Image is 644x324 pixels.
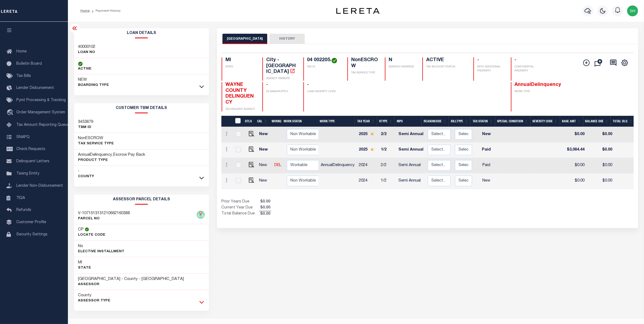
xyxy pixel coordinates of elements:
[78,77,109,83] h3: NEW
[319,158,357,173] td: AnnualDelinquency
[477,65,504,73] p: WITH ADDITIONAL PROPERTY
[270,116,282,127] th: WorkQ
[257,158,272,173] td: New
[78,44,96,50] h3: 40000102
[377,116,395,127] th: RType: activate to sort column ascending
[221,205,259,211] td: Current Year Due
[78,282,184,287] p: Assessor
[16,86,54,90] span: Lender Disbursement
[257,173,272,189] td: New
[78,249,125,254] p: Elective Installment
[16,220,46,224] span: Customer Profile
[78,298,111,304] p: Assessor Type
[564,127,587,142] td: $0.00
[370,148,374,151] img: Star.svg
[225,65,256,69] p: STATE
[16,50,27,54] span: Home
[379,142,396,158] td: 1/2
[74,28,209,38] h2: Loan Details
[611,116,635,127] th: Total DLQ: activate to sort column ascending
[515,58,517,63] span: -
[78,260,91,265] h3: MI
[222,34,267,44] button: [GEOGRAPHIC_DATA]
[16,74,31,78] span: Tax Bills
[477,58,479,63] span: -
[583,116,611,127] th: Balance Due: activate to sort column ascending
[78,293,111,298] h3: County
[530,116,560,127] th: Severity Code: activate to sort column ascending
[232,116,243,127] th: &nbsp;
[379,173,396,189] td: 1/2
[564,173,587,189] td: $0.00
[78,50,96,55] p: LOAN NO
[307,65,341,69] p: TAX ID
[259,199,271,205] span: $0.00
[78,158,146,163] p: Product Type
[259,211,271,217] span: $0.00
[16,123,69,127] span: Tax Amount Reporting Queue
[16,111,65,114] span: Order Management System
[266,77,297,81] p: AGENCY WEBSITE
[78,125,93,130] p: TBM ID
[495,116,530,127] th: Special Condition: activate to sort column ascending
[221,211,259,217] td: Total Balance Due
[78,265,91,271] p: State
[266,57,297,75] h4: City - [GEOGRAPHIC_DATA]
[396,142,426,158] td: Semi Annual
[515,82,561,87] span: AnnualDelinquency
[515,90,545,94] p: WORK TYPE
[307,90,341,94] p: LOAN SEVERITY CODE
[515,65,545,73] p: CONFIDENTIAL PROPERTY
[78,244,83,249] h3: No
[221,199,259,205] td: Prior Years Due
[587,173,614,189] td: $0.00
[274,163,281,167] a: DEL
[474,173,499,189] td: New
[379,127,396,142] td: 2/2
[357,142,379,158] td: 2025
[16,98,66,102] span: Pymt Processing & Tracking
[78,66,92,72] p: ACTIVE
[587,127,614,142] td: $0.00
[627,5,638,16] img: svg+xml;base64,PHN2ZyB4bWxucz0iaHR0cDovL3d3dy53My5vcmcvMjAwMC9zdmciIHBvaW50ZXItZXZlbnRzPSJub25lIi...
[355,116,377,127] th: Tax Year: activate to sort column ascending
[16,62,42,66] span: Bulletin Board
[396,127,426,142] td: Semi Annual
[7,109,15,116] i: travel_explore
[16,160,49,163] span: Delinquent Letters
[357,158,379,173] td: 2024
[257,142,272,158] td: New
[78,232,106,238] p: Locate Code
[370,132,374,136] img: Star.svg
[564,158,587,173] td: $0.00
[78,174,94,179] p: County
[225,57,256,63] h4: MI
[78,141,114,147] p: Tax Service Type
[16,233,48,236] span: Security Settings
[225,107,256,111] p: DELINQUENT AGENCY
[259,205,271,211] span: $0.00
[351,57,378,69] h4: NonESCROW
[16,147,45,151] span: Check Requests
[379,158,396,173] td: 2/2
[395,116,422,127] th: MPO
[78,119,93,125] h3: 3453879
[16,184,63,188] span: Lender Non-Disbursement
[266,90,297,94] p: IN BANKRUPTCY
[78,211,130,216] h3: V-1071513131210662160388
[78,169,94,174] h3: -
[470,116,495,127] th: Tax Status: activate to sort column ascending
[474,158,499,173] td: Paid
[357,173,379,189] td: 2024
[221,116,232,127] th: &nbsp;&nbsp;&nbsp;&nbsp;&nbsp;&nbsp;&nbsp;&nbsp;&nbsp;&nbsp;
[587,158,614,173] td: $0.00
[80,9,90,13] a: Home
[389,65,416,69] p: SERVICE OVERRIDE
[257,127,272,142] td: New
[78,83,109,88] p: BOARDING TYPE
[269,34,305,44] button: HISTORY
[426,65,467,69] p: TAX ACCOUNT STATUS
[255,116,270,127] th: CAL: activate to sort column ascending
[74,103,209,113] h2: CUSTOMER TBM DETAILS
[282,116,318,127] th: Work Status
